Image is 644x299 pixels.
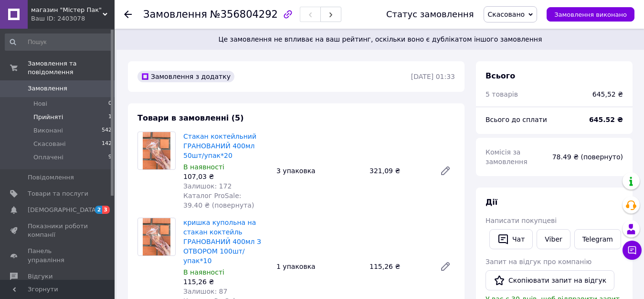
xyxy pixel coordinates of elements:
[128,34,633,44] span: Це замовлення не впливає на ваш рейтинг, оскільки воно є дублікатом іншого замовлення
[28,84,67,93] span: Замовлення
[486,148,528,166] span: Комісія за замовлення
[623,241,642,260] button: Чат з покупцем
[108,153,112,162] span: 9
[552,153,623,161] span: 78.49 ₴ (повернуто)
[486,116,547,123] span: Всього до сплати
[386,10,474,19] div: Статус замовлення
[183,133,256,159] a: Стакан коктейльний ГРАНОВАНИЙ 400мл 50шт/упак*20
[183,288,227,295] span: Залишок: 87
[5,33,113,51] input: Пошук
[366,260,432,273] div: 115,26 ₴
[33,113,63,122] span: Прийняті
[143,9,207,20] span: Замовлення
[102,206,110,214] span: 3
[143,132,171,169] img: Стакан коктейльний ГРАНОВАНИЙ 400мл 50шт/упак*20
[108,113,112,122] span: 1
[489,229,533,249] button: Чат
[95,206,103,214] span: 2
[28,247,88,264] span: Панель управління
[28,272,53,281] span: Відгуки
[183,277,269,287] div: 115,26 ₴
[33,153,63,162] span: Оплачені
[183,172,269,181] div: 107,03 ₴
[143,218,171,255] img: кришка купольна на стакан коктейль ГРАНОВАНИЙ 400мл З ОТВОРОМ 100шт/упак*10
[33,100,47,108] span: Нові
[488,11,525,18] span: Скасовано
[411,73,455,80] time: [DATE] 01:33
[102,140,112,148] span: 142
[554,11,627,18] span: Замовлення виконано
[574,229,621,249] a: Telegram
[102,126,112,135] span: 542
[28,222,88,239] span: Показники роботи компанії
[486,270,614,290] button: Скопіювати запит на відгук
[183,163,224,171] span: В наявності
[124,10,132,19] div: Повернутися назад
[547,7,634,22] button: Замовлення виконано
[183,268,224,276] span: В наявності
[366,164,432,177] div: 321,09 ₴
[486,217,557,224] span: Написати покупцеві
[436,161,455,180] a: Редагувати
[108,100,112,108] span: 0
[183,182,232,190] span: Залишок: 172
[31,14,115,23] div: Ваш ID: 2403078
[137,71,234,82] div: Замовлення з додатку
[273,260,366,273] div: 1 упаковка
[28,59,115,77] span: Замовлення та повідомлення
[28,173,74,182] span: Повідомлення
[31,6,103,14] span: магазин "Містер Пак"
[486,90,518,98] span: 5 товарів
[137,113,244,122] span: Товари в замовленні (5)
[592,89,623,99] div: 645,52 ₴
[589,116,623,123] b: 645.52 ₴
[486,198,497,207] span: Дії
[537,229,570,249] a: Viber
[486,71,515,80] span: Всього
[28,206,98,214] span: [DEMOGRAPHIC_DATA]
[436,257,455,276] a: Редагувати
[33,126,63,135] span: Виконані
[183,219,261,265] a: кришка купольна на стакан коктейль ГРАНОВАНИЙ 400мл З ОТВОРОМ 100шт/упак*10
[183,192,254,209] span: Каталог ProSale: 39.40 ₴ (повернута)
[486,258,591,266] span: Запит на відгук про компанію
[33,140,66,148] span: Скасовані
[28,189,88,198] span: Товари та послуги
[273,164,366,177] div: 3 упаковка
[210,9,278,20] span: №356804292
